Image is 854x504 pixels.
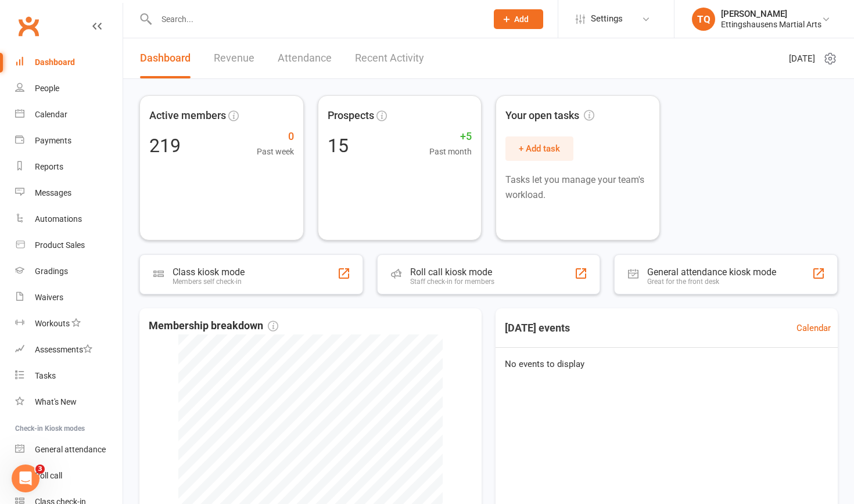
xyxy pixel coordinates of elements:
div: Roll call kiosk mode [410,267,494,278]
div: Automations [35,214,82,224]
span: 3 [35,465,45,474]
a: Workouts [15,311,123,337]
a: Automations [15,206,123,232]
a: Calendar [796,321,831,335]
iframe: Intercom live chat [12,465,40,492]
span: Settings [591,6,623,32]
span: Active members [149,107,226,124]
h3: [DATE] events [496,318,579,339]
span: Membership breakdown [149,318,278,334]
div: Tasks [35,371,56,380]
div: Waivers [35,293,63,302]
a: Revenue [214,38,254,78]
div: Assessments [35,345,92,354]
a: Roll call [15,463,123,489]
a: Messages [15,180,123,206]
button: + Add task [505,136,573,161]
a: Calendar [15,102,123,128]
a: Waivers [15,285,123,311]
div: [PERSON_NAME] [721,9,821,19]
div: Gradings [35,267,68,276]
div: Members self check-in [173,278,245,286]
a: Attendance [278,38,332,78]
a: Clubworx [14,12,43,41]
div: No events to display [491,348,842,380]
span: Past week [257,145,294,158]
a: Product Sales [15,232,123,258]
input: Search... [153,11,479,27]
span: Prospects [328,107,374,124]
div: People [35,84,59,93]
span: +5 [429,128,472,145]
div: Messages [35,188,71,197]
button: Add [494,9,543,29]
span: 0 [257,128,294,145]
div: 219 [149,136,181,155]
a: Recent Activity [355,38,424,78]
div: Calendar [35,110,67,119]
a: Gradings [15,258,123,285]
a: What's New [15,389,123,415]
div: General attendance [35,445,106,454]
a: Tasks [15,363,123,389]
a: General attendance kiosk mode [15,437,123,463]
div: Roll call [35,471,62,480]
div: TQ [692,8,715,31]
span: Add [514,15,529,24]
div: 15 [328,136,349,155]
div: What's New [35,397,77,406]
a: Assessments [15,337,123,363]
span: [DATE] [789,52,815,66]
div: General attendance kiosk mode [647,267,776,278]
div: Great for the front desk [647,278,776,286]
span: Past month [429,145,472,158]
div: Reports [35,162,63,171]
p: Tasks let you manage your team's workload. [505,172,650,202]
div: Ettingshausens Martial Arts [721,19,821,30]
div: Product Sales [35,240,85,250]
a: Reports [15,154,123,180]
a: Payments [15,128,123,154]
span: Your open tasks [505,107,594,124]
div: Class kiosk mode [173,267,245,278]
div: Payments [35,136,71,145]
div: Workouts [35,319,70,328]
a: Dashboard [140,38,191,78]
div: Dashboard [35,57,75,67]
a: Dashboard [15,49,123,75]
a: People [15,75,123,102]
div: Staff check-in for members [410,278,494,286]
